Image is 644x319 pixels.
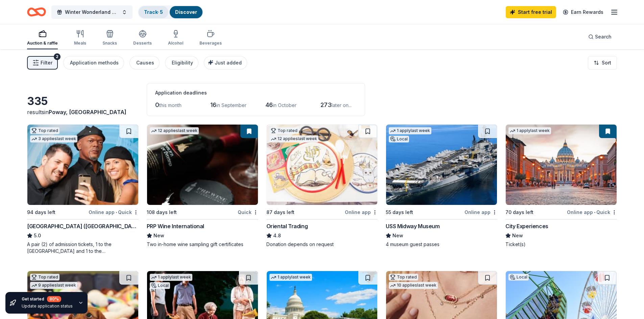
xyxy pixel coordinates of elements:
[508,127,551,134] div: 1 apply last week
[147,125,258,205] img: Image for PRP Wine International
[216,102,246,108] span: in September
[30,127,59,134] div: Top rated
[147,124,258,248] a: Image for PRP Wine International12 applieslast week108 days leftQuickPRP Wine InternationalNewTwo...
[27,56,58,70] button: Filter2
[49,109,126,115] span: Poway, [GEOGRAPHIC_DATA]
[159,102,182,108] span: this month
[559,6,607,18] a: Earn Rewards
[27,125,138,205] img: Image for Hollywood Wax Museum (Hollywood)
[116,210,117,215] span: •
[508,274,529,281] div: Local
[199,27,222,49] button: Beverages
[41,59,52,67] span: Filter
[588,56,617,70] button: Sort
[27,241,139,255] div: A pair (2) of admission tickets, 1 to the [GEOGRAPHIC_DATA] and 1 to the [GEOGRAPHIC_DATA]
[150,127,199,134] div: 12 applies last week
[155,89,357,97] div: Application deadlines
[320,101,332,108] span: 273
[389,136,409,142] div: Local
[44,109,126,115] span: in
[386,125,497,205] img: Image for USS Midway Museum
[136,59,154,67] div: Causes
[129,56,160,70] button: Causes
[210,101,216,108] span: 16
[147,222,204,230] div: PRP Wine International
[266,222,308,230] div: Oriental Trading
[30,274,59,281] div: Top rated
[155,101,159,108] span: 0
[147,208,177,216] div: 108 days left
[273,232,281,240] span: 4.8
[22,303,73,309] div: Update application status
[273,102,296,108] span: in October
[138,5,203,19] button: Track· 5Discover
[27,41,58,46] div: Auction & raffle
[70,59,119,67] div: Application methods
[505,208,533,216] div: 70 days left
[27,4,46,20] a: Home
[594,210,595,215] span: •
[267,125,378,205] img: Image for Oriental Trading
[74,27,86,49] button: Meals
[27,124,139,255] a: Image for Hollywood Wax Museum (Hollywood)Top rated3 applieslast week94 days leftOnline app•Quick...
[266,208,294,216] div: 87 days left
[65,8,119,16] span: Winter Wonderland 2025
[265,101,273,108] span: 46
[506,6,556,18] a: Start free trial
[147,241,258,248] div: Two in-home wine sampling gift certificates
[168,27,183,49] button: Alcohol
[144,9,163,15] a: Track· 5
[389,282,438,289] div: 10 applies last week
[27,208,55,216] div: 94 days left
[266,124,378,248] a: Image for Oriental TradingTop rated12 applieslast week87 days leftOnline appOriental Trading4.8Do...
[567,208,617,216] div: Online app Quick
[266,241,378,248] div: Donation depends on request
[204,56,247,70] button: Just added
[168,41,183,46] div: Alcohol
[464,208,497,216] div: Online app
[172,59,193,67] div: Eligibility
[63,56,124,70] button: Application methods
[505,222,548,230] div: City Experiences
[133,41,152,46] div: Desserts
[269,274,312,281] div: 1 apply last week
[89,208,139,216] div: Online app Quick
[102,27,117,49] button: Snacks
[47,296,61,302] div: 80 %
[269,135,318,142] div: 12 applies last week
[30,135,77,142] div: 3 applies last week
[27,95,139,108] div: 335
[54,53,61,60] div: 2
[386,222,439,230] div: USS Midway Museum
[150,274,192,281] div: 1 apply last week
[165,56,198,70] button: Eligibility
[102,41,117,46] div: Snacks
[389,274,418,281] div: Top rated
[153,232,164,240] span: New
[332,102,352,108] span: later on...
[238,208,258,216] div: Quick
[133,27,152,49] button: Desserts
[583,30,617,44] button: Search
[386,124,497,248] a: Image for USS Midway Museum1 applylast weekLocal55 days leftOnline appUSS Midway MuseumNew4 museu...
[345,208,378,216] div: Online app
[215,60,242,65] span: Just added
[199,41,222,46] div: Beverages
[269,127,299,134] div: Top rated
[34,232,41,240] span: 5.0
[51,5,133,19] button: Winter Wonderland 2025
[27,27,58,49] button: Auction & raffle
[30,282,77,289] div: 9 applies last week
[386,208,413,216] div: 55 days left
[505,124,617,248] a: Image for City Experiences1 applylast week70 days leftOnline app•QuickCity ExperiencesNewTicket(s)
[389,127,431,134] div: 1 apply last week
[27,222,139,230] div: [GEOGRAPHIC_DATA] ([GEOGRAPHIC_DATA])
[392,232,403,240] span: New
[602,59,611,67] span: Sort
[506,125,617,205] img: Image for City Experiences
[22,296,73,302] div: Get started
[175,9,197,15] a: Discover
[386,241,497,248] div: 4 museum guest passes
[595,33,612,41] span: Search
[150,282,170,289] div: Local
